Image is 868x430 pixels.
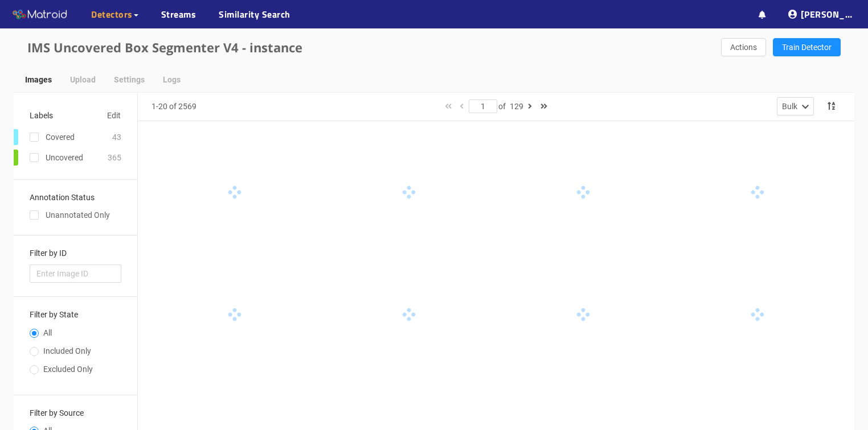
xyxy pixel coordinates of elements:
[30,264,121,283] input: Enter Image ID
[46,131,75,143] div: Covered
[30,409,121,417] h3: Filter by Source
[46,151,83,164] div: Uncovered
[782,41,832,53] span: Train Detector
[30,311,121,319] h3: Filter by State
[721,38,766,56] button: Actions
[39,346,96,355] span: Included Only
[30,109,53,122] div: Labels
[30,193,121,202] h3: Annotation Status
[108,151,121,164] div: 365
[39,328,56,337] span: All
[91,7,133,21] span: Detectors
[773,38,841,56] button: Train Detector
[70,73,96,86] div: Upload
[107,109,121,122] span: Edit
[25,73,52,86] div: Images
[30,209,121,221] div: Unannotated Only
[30,249,121,258] h3: Filter by ID
[498,102,523,111] span: of 129
[777,97,814,115] button: Bulk
[161,7,196,21] a: Streams
[730,41,757,53] span: Actions
[152,100,196,113] div: 1-20 of 2569
[163,73,181,86] div: Logs
[112,131,121,143] div: 43
[114,73,145,86] div: Settings
[107,106,121,125] button: Edit
[39,365,97,374] span: Excluded Only
[782,100,797,113] div: Bulk
[11,6,68,23] img: Matroid logo
[27,38,434,57] div: IMS Uncovered Box Segmenter V4 - instance
[219,7,290,21] a: Similarity Search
